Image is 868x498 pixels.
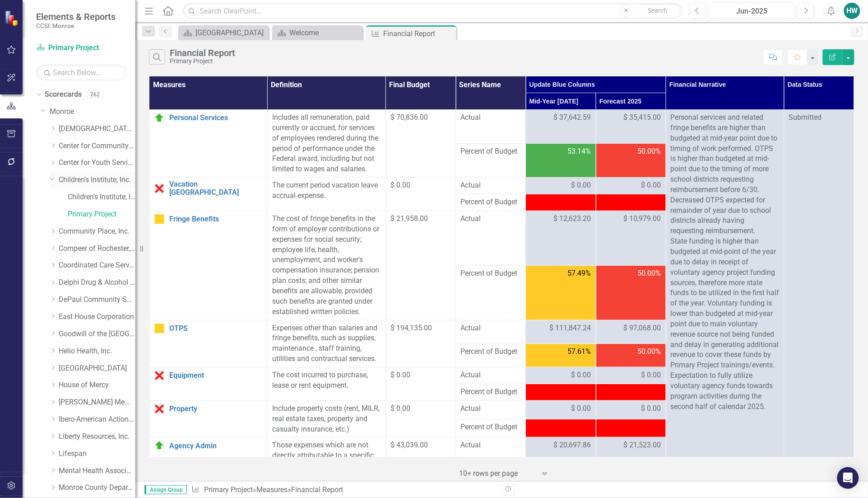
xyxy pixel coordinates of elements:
[267,110,385,178] td: Double-Click to Edit
[59,380,135,390] a: House of Mercy
[169,324,263,333] a: OTPS
[638,146,661,157] span: 50.00%
[86,91,104,99] div: 262
[154,183,165,194] img: Data Error
[154,370,165,381] img: Data Error
[36,43,126,53] a: Primary Project
[671,113,780,412] p: Personal services and related fringe benefits are higher than budgeted at mid-year point due to t...
[571,180,591,191] span: $ 0.00
[596,400,666,419] td: Double-Click to Edit
[641,404,661,414] span: $ 0.00
[59,483,135,493] a: Monroe County Department of Social Services
[460,113,521,123] span: Actual
[390,404,410,413] span: $ 0.00
[170,58,235,65] div: Primary Project
[460,347,521,357] span: Percent of Budget
[272,214,381,317] div: The cost of fringe benefits in the form of employer contributions or expenses for social security...
[554,440,591,451] span: $ 20,697.86
[456,178,526,194] td: Double-Click to Edit
[554,214,591,224] span: $ 12,623.20
[154,113,165,123] img: On Target
[641,180,661,191] span: $ 0.00
[641,370,661,381] span: $ 0.00
[149,400,268,437] td: Double-Click to Edit Right Click for Context Menu
[712,6,792,17] div: Jun-2025
[267,178,385,211] td: Double-Click to Edit
[154,404,165,414] img: Data Error
[181,27,266,38] a: [GEOGRAPHIC_DATA]
[59,414,135,425] a: Ibero-American Action League, Inc.
[169,371,263,380] a: Equipment
[195,27,266,38] div: [GEOGRAPHIC_DATA]
[59,226,135,237] a: Community Place, Inc.
[550,323,591,334] span: $ 111,847.24
[596,211,666,266] td: Double-Click to Edit
[59,141,135,151] a: Center for Community Alternatives
[45,89,82,100] a: Scorecards
[568,146,591,157] span: 53.14%
[169,405,263,413] a: Property
[154,323,165,334] img: Caution
[59,397,135,408] a: [PERSON_NAME] Memorial Institute, Inc.
[460,146,521,157] span: Percent of Budget
[204,485,253,494] a: Primary Project
[390,371,410,379] span: $ 0.00
[390,113,428,122] span: $ 70,836.00
[526,178,596,194] td: Double-Click to Edit
[390,214,428,223] span: $ 21,958.00
[648,7,667,14] span: Search
[267,211,385,320] td: Double-Click to Edit
[837,467,859,489] div: Open Intercom Messenger
[272,113,381,174] div: Includes all remuneration, paid currently or accrued, for services of employees rendered during t...
[596,437,666,487] td: Double-Click to Edit
[274,27,360,38] a: Welcome
[289,27,360,38] div: Welcome
[149,211,268,320] td: Double-Click to Edit Right Click for Context Menu
[554,113,591,123] span: $ 37,642.59
[624,440,661,451] span: $ 21,523.00
[59,158,135,168] a: Center for Youth Services, Inc.
[596,178,666,194] td: Double-Click to Edit
[390,181,410,189] span: $ 0.00
[460,180,521,191] span: Actual
[526,367,596,384] td: Double-Click to Edit
[149,320,268,367] td: Double-Click to Edit Right Click for Context Menu
[59,124,135,134] a: [DEMOGRAPHIC_DATA] Charities Family & Community Services
[256,485,288,494] a: Measures
[68,209,135,220] a: Primary Project
[68,192,135,202] a: Children's Institute, Inc. (MCOMH Internal)
[169,215,263,223] a: Fringe Benefits
[272,323,381,364] p: Expenses other than salaries and fringe benefits, such as supplies, maintenance , staff training,...
[272,370,381,391] div: The cost incurred to purchase, lease or rent equipment.
[36,11,116,22] span: Elements & Reports
[571,404,591,414] span: $ 0.00
[624,323,661,334] span: $ 97,068.00
[571,370,591,381] span: $ 0.00
[460,323,521,334] span: Actual
[291,485,343,494] div: Financial Report
[59,244,135,254] a: Compeer of Rochester, Inc.
[456,211,526,266] td: Double-Click to Edit
[709,3,795,19] button: Jun-2025
[59,260,135,271] a: Coordinated Care Services Inc.
[526,400,596,419] td: Double-Click to Edit
[456,400,526,419] td: Double-Click to Edit
[169,114,263,122] a: Personal Services
[170,48,235,58] div: Financial Report
[267,400,385,437] td: Double-Click to Edit
[456,437,526,487] td: Double-Click to Edit
[460,404,521,414] span: Actual
[154,214,165,225] img: Caution
[169,442,263,450] a: Agency Admin
[635,5,680,17] button: Search
[460,370,521,381] span: Actual
[36,22,116,29] small: CCSI: Monroe
[526,110,596,144] td: Double-Click to Edit
[844,3,860,19] div: HW
[526,437,596,487] td: Double-Click to Edit
[267,320,385,367] td: Double-Click to Edit
[596,367,666,384] td: Double-Click to Edit
[183,3,682,19] input: Search ClearPoint...
[36,65,126,80] input: Search Below...
[390,441,428,449] span: $ 43,039.00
